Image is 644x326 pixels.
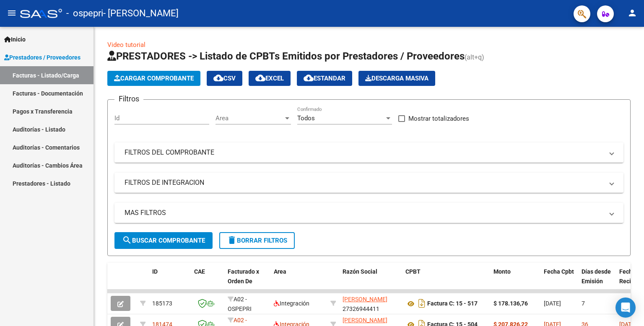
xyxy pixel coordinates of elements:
[249,71,291,86] button: EXCEL
[297,71,352,86] button: Estandar
[4,53,80,62] span: Prestadores / Proveedores
[255,75,284,82] span: EXCEL
[152,300,172,307] span: 185173
[213,75,236,82] span: CSV
[416,297,427,310] i: Descargar documento
[228,268,259,285] span: Facturado x Orden De
[213,73,223,83] mat-icon: cloud_download
[540,263,578,300] datatable-header-cell: Fecha Cpbt
[107,71,200,86] button: Cargar Comprobante
[465,53,484,61] span: (alt+q)
[578,263,616,300] datatable-header-cell: Días desde Emisión
[114,75,194,82] span: Cargar Comprobante
[365,75,428,82] span: Descarga Masiva
[615,298,636,318] div: Open Intercom Messenger
[7,8,17,18] mat-icon: menu
[493,300,528,307] strong: $ 178.136,76
[103,4,179,23] span: - [PERSON_NAME]
[274,300,309,307] span: Integración
[490,263,540,300] datatable-header-cell: Monto
[216,114,283,122] span: Area
[408,114,469,124] span: Mostrar totalizadores
[402,263,490,300] datatable-header-cell: CPBT
[125,208,603,217] mat-panel-title: MAS FILTROS
[544,268,574,275] span: Fecha Cpbt
[304,75,345,82] span: Estandar
[405,268,421,275] span: CPBT
[224,263,270,300] datatable-header-cell: Facturado x Orden De
[125,178,603,187] mat-panel-title: FILTROS DE INTEGRACION
[343,317,387,323] span: [PERSON_NAME]
[114,93,143,105] h3: Filtros
[627,8,637,18] mat-icon: person
[114,232,213,249] button: Buscar Comprobante
[4,35,26,44] span: Inicio
[66,4,103,23] span: - ospepri
[194,268,205,275] span: CAE
[255,73,265,83] mat-icon: cloud_download
[619,268,643,285] span: Fecha Recibido
[219,232,295,249] button: Borrar Filtros
[339,263,402,300] datatable-header-cell: Razón Social
[114,203,623,223] mat-expansion-panel-header: MAS FILTROS
[274,268,286,275] span: Area
[107,50,465,62] span: PRESTADORES -> Listado de CPBTs Emitidos por Prestadores / Proveedores
[343,295,399,312] div: 27326944411
[114,142,623,163] mat-expansion-panel-header: FILTROS DEL COMPROBANTE
[114,173,623,193] mat-expansion-panel-header: FILTROS DE INTEGRACION
[227,235,237,245] mat-icon: delete
[304,73,314,83] mat-icon: cloud_download
[544,300,561,307] span: [DATE]
[493,268,511,275] span: Monto
[270,263,327,300] datatable-header-cell: Area
[227,237,287,244] span: Borrar Filtros
[122,235,132,245] mat-icon: search
[358,71,435,86] app-download-masive: Descarga masiva de comprobantes (adjuntos)
[582,268,611,285] span: Días desde Emisión
[582,300,585,307] span: 7
[343,296,387,303] span: [PERSON_NAME]
[297,114,315,122] span: Todos
[343,268,377,275] span: Razón Social
[122,237,205,244] span: Buscar Comprobante
[228,296,252,312] span: A02 - OSPEPRI
[152,268,158,275] span: ID
[149,263,191,300] datatable-header-cell: ID
[427,300,478,307] strong: Factura C: 15 - 517
[107,41,145,49] a: Video tutorial
[191,263,224,300] datatable-header-cell: CAE
[207,71,242,86] button: CSV
[358,71,435,86] button: Descarga Masiva
[125,148,603,157] mat-panel-title: FILTROS DEL COMPROBANTE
